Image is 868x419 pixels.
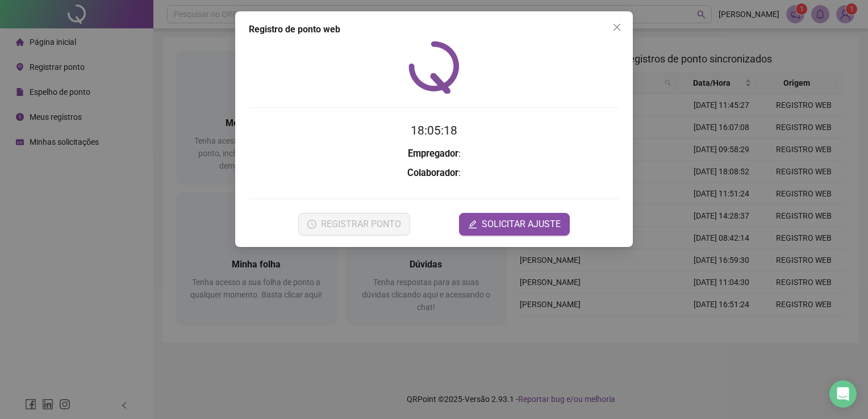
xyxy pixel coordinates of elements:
[829,380,857,408] div: Open Intercom Messenger
[407,167,458,178] strong: Colaborador
[408,41,460,94] img: QRPoint
[411,124,457,137] time: 18:05:18
[612,23,621,32] span: close
[298,213,410,236] button: REGISTRAR PONTO
[608,18,626,36] button: Close
[408,148,458,159] strong: Empregador
[249,166,619,181] h3: :
[468,220,477,229] span: edit
[482,217,561,231] span: SOLICITAR AJUSTE
[459,213,570,236] button: editSOLICITAR AJUSTE
[249,23,619,36] div: Registro de ponto web
[249,146,619,161] h3: :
